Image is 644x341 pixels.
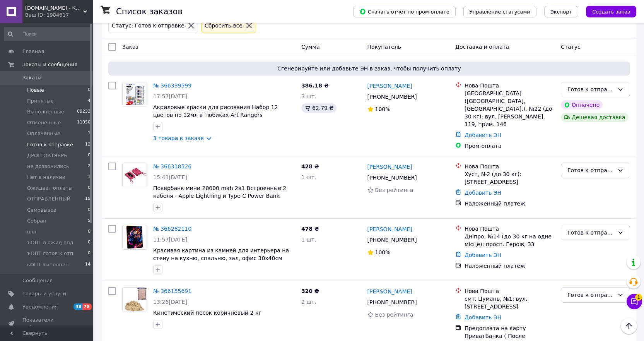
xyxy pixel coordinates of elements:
[465,314,501,320] a: Добавить ЭН
[153,310,261,316] a: Кинетический песок коричневый 2 кг
[301,174,316,180] span: 1 шт.
[111,65,627,72] span: Сгенерируйте или добавьте ЭН в заказ, чтобы получить оплату
[586,6,636,17] button: Создать заказ
[301,93,316,99] span: 3 шт.
[27,185,73,192] span: Ожидает оплаты
[27,174,65,181] span: Нет в наличии
[465,262,555,270] div: Наложенный платеж
[122,163,147,187] a: Фото товару
[27,141,73,148] span: Готов к отправке
[367,44,401,50] span: Покупатель
[88,87,91,94] span: 0
[561,44,581,50] span: Статус
[301,44,320,50] span: Сумма
[465,170,555,186] div: Хуст, №2 (до 30 кг): [STREET_ADDRESS]
[367,237,417,243] span: [PHONE_NUMBER]
[116,7,183,16] h1: Список заказов
[578,8,636,14] a: Создать заказ
[153,247,289,269] a: Красивая картина из камней для интерьера на стену на кухню, спальню, зал, офис 30х40см "Тигр №-3"
[203,21,244,30] div: Сбросить все
[465,132,501,138] a: Добавить ЭН
[465,287,555,295] div: Нова Пошта
[375,312,413,318] span: Без рейтинга
[465,89,555,128] div: [GEOGRAPHIC_DATA] ([GEOGRAPHIC_DATA], [GEOGRAPHIC_DATA].), №22 (до 30 кг): вул. [PERSON_NAME], 11...
[123,163,147,187] img: Фото товару
[88,207,91,214] span: 0
[561,113,629,122] div: Дешевая доставка
[27,239,73,246] span: ъОПТ в ожид опл
[627,294,642,309] button: Чат с покупателем1
[22,303,58,310] span: Уведомления
[621,318,637,334] button: Наверх
[567,291,614,299] div: Готов к отправке
[465,163,555,170] div: Нова Пошта
[22,61,77,68] span: Заказы и сообщения
[367,163,412,171] a: [PERSON_NAME]
[123,82,147,106] img: Фото товару
[82,303,91,310] span: 78
[465,252,501,258] a: Добавить ЭН
[122,44,138,50] span: Заказ
[88,228,91,235] span: 0
[367,175,417,181] span: [PHONE_NUMBER]
[561,100,603,110] div: Оплачено
[367,225,412,233] a: [PERSON_NAME]
[110,21,186,30] div: Статус: Готов к отправке
[465,233,555,248] div: Дніпро, №14 (до 30 кг на одне місце): просп. Героїв, 33
[153,163,191,170] a: № 366318526
[27,250,73,257] span: ъОПТ готов к отп
[27,87,44,94] span: Новые
[88,250,91,257] span: 0
[153,135,204,141] a: 3 товара в заказе
[88,152,91,159] span: 0
[465,225,555,233] div: Нова Пошта
[27,98,54,105] span: Принятые
[153,288,191,294] a: № 366155691
[27,130,60,137] span: Оплаченные
[27,261,68,268] span: ьОПТ выполнен
[465,200,555,207] div: Наложенный платеж
[88,218,91,224] span: 5
[544,6,578,17] button: Экспорт
[465,82,555,89] div: Нова Пошта
[4,27,91,41] input: Поиск
[122,225,147,250] a: Фото товару
[88,98,91,105] span: 4
[123,288,147,312] img: Фото товару
[85,141,91,148] span: 12
[85,261,91,268] span: 14
[25,5,83,12] span: kartiny.com.ua - Картины по номерам от производителя
[635,294,642,301] span: 1
[153,93,187,99] span: 17:57[DATE]
[301,82,329,89] span: 386.18 ₴
[301,163,319,170] span: 428 ₴
[27,152,67,159] span: ДРОП ОКТЯБРЬ
[367,94,417,100] span: [PHONE_NUMBER]
[353,6,456,17] button: Скачать отчет по пром-оплате
[27,228,36,235] span: шш
[367,288,412,295] a: [PERSON_NAME]
[465,295,555,310] div: смт. Цумань, №1: вул. [STREET_ADDRESS]
[567,85,614,94] div: Готов к отправке
[88,130,91,137] span: 1
[153,104,278,118] a: Акриловые краски для рисования Набор 12 цветов по 12мл в тюбиках Art Rangers
[301,236,316,243] span: 1 шт.
[27,163,69,170] span: не дозвонились
[375,187,413,193] span: Без рейтинга
[367,299,417,305] span: [PHONE_NUMBER]
[301,226,319,232] span: 478 ₴
[592,9,630,15] span: Создать заказ
[367,82,412,90] a: [PERSON_NAME]
[153,174,187,180] span: 15:41[DATE]
[73,303,82,310] span: 48
[22,317,72,331] span: Показатели работы компании
[122,287,147,312] a: Фото товару
[22,277,53,284] span: Сообщения
[27,207,56,214] span: Самовывоз
[27,108,64,115] span: Выполненные
[88,163,91,170] span: 2
[375,249,391,255] span: 100%
[550,9,572,15] span: Экспорт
